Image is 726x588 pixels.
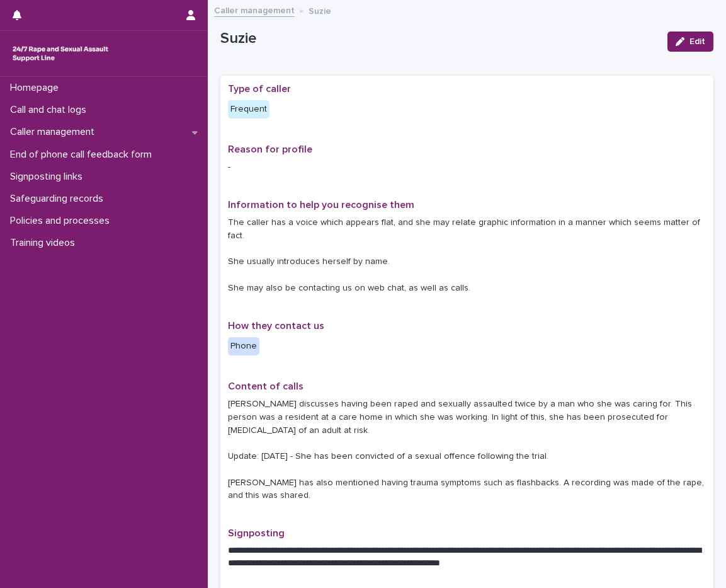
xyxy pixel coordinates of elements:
[228,84,291,94] span: Type of caller
[228,200,414,210] span: Information to help you recognise them
[228,321,324,331] span: How they contact us
[667,32,713,52] button: Edit
[214,3,295,17] a: Caller management
[228,528,285,538] span: Signposting
[5,104,96,116] p: Call and chat logs
[220,30,657,48] p: Suzie
[228,144,312,154] span: Reason for profile
[228,100,269,118] div: Frequent
[5,193,113,205] p: Safeguarding records
[5,126,105,138] p: Caller management
[5,149,162,161] p: End of phone call feedback form
[228,216,706,295] p: The caller has a voice which appears flat, and she may relate graphic information in a manner whi...
[228,381,303,391] span: Content of calls
[5,215,120,227] p: Policies and processes
[10,41,111,66] img: rhQMoQhaT3yELyF149Cw
[309,3,331,17] p: Suzie
[5,237,85,249] p: Training videos
[5,82,69,94] p: Homepage
[228,337,259,355] div: Phone
[689,37,705,46] span: Edit
[228,398,706,502] p: [PERSON_NAME] discusses having been raped and sexually assaulted twice by a man who she was carin...
[5,171,93,183] p: Signposting links
[228,161,706,174] p: -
